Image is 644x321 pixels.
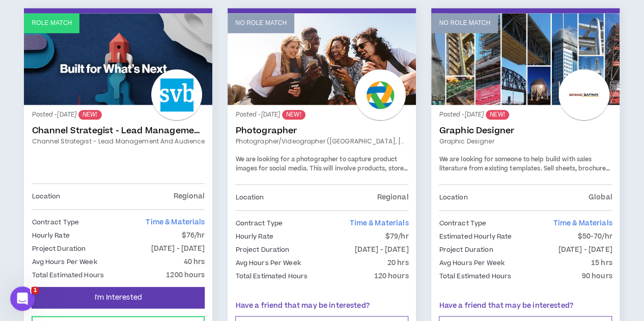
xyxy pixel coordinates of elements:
[589,192,612,203] p: Global
[439,137,612,146] a: Graphic Designer
[32,191,60,202] p: Location
[10,286,35,311] iframe: Intercom live chat
[32,287,205,308] button: I'm Interested
[32,256,97,268] p: Avg Hours Per Week
[355,244,409,255] p: [DATE] - [DATE]
[235,164,407,182] span: This will involve products, store imagery and customer interactions.
[374,271,408,282] p: 120 hours
[182,230,205,241] p: $76/hr
[95,293,142,303] span: I'm Interested
[439,231,512,242] p: Estimated Hourly Rate
[235,231,273,242] p: Hourly Rate
[439,271,511,282] p: Total Estimated Hours
[32,230,69,241] p: Hourly Rate
[31,286,39,295] span: 1
[32,217,79,228] p: Contract Type
[577,231,612,242] p: $50-70/hr
[439,18,490,28] p: No Role Match
[235,137,408,146] a: Photographer/Videographer ([GEOGRAPHIC_DATA], [GEOGRAPHIC_DATA])
[431,13,620,105] a: No Role Match
[173,191,205,202] p: Regional
[235,271,307,282] p: Total Estimated Hours
[146,217,205,227] span: Time & Materials
[486,110,509,120] sup: NEW!
[439,218,486,229] p: Contract Type
[32,270,104,281] p: Total Estimated Hours
[78,110,101,120] sup: NEW!
[439,244,493,255] p: Project Duration
[32,126,205,136] a: Channel Strategist - Lead Management and Audience
[553,218,612,228] span: Time & Materials
[235,110,408,120] p: Posted - [DATE]
[151,243,205,254] p: [DATE] - [DATE]
[439,301,612,311] p: Have a friend that may be interested?
[581,271,612,282] p: 90 hours
[32,243,86,254] p: Project Duration
[235,18,287,28] p: No Role Match
[385,231,409,242] p: $79/hr
[235,192,264,203] p: Location
[591,257,612,269] p: 15 hrs
[235,155,397,173] span: We are looking for a photographer to capture product images for social media.
[235,301,408,311] p: Have a friend that may be interested?
[32,137,205,146] a: Channel Strategist - Lead Management and Audience
[235,257,300,269] p: Avg Hours Per Week
[235,126,408,136] a: Photographer
[349,218,408,228] span: Time & Materials
[235,244,289,255] p: Project Duration
[166,270,205,281] p: 1200 hours
[32,110,205,120] p: Posted - [DATE]
[184,256,205,268] p: 40 hrs
[439,192,467,203] p: Location
[439,110,612,120] p: Posted - [DATE]
[282,110,305,120] sup: NEW!
[24,13,212,105] a: Role Match
[32,18,72,28] p: Role Match
[387,257,409,269] p: 20 hrs
[439,126,612,136] a: Graphic Designer
[439,155,611,191] span: We are looking for someone to help build with sales literature from existing templates. Sell shee...
[235,218,283,229] p: Contract Type
[558,244,612,255] p: [DATE] - [DATE]
[439,257,504,269] p: Avg Hours Per Week
[377,192,408,203] p: Regional
[228,13,416,105] a: No Role Match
